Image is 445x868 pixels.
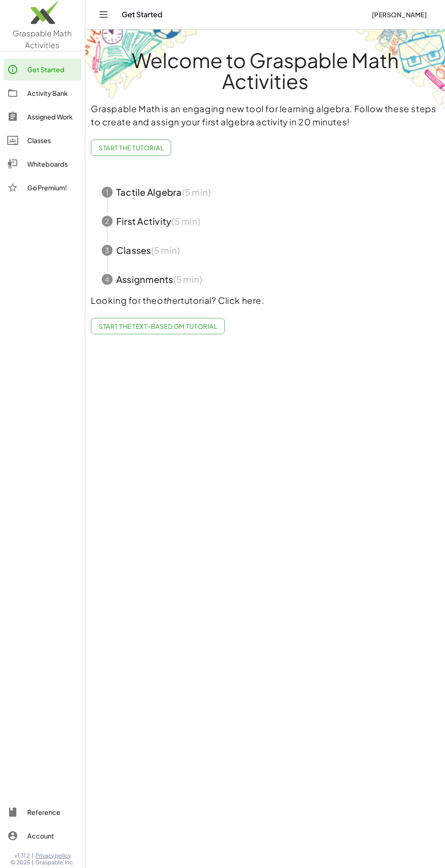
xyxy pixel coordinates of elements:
a: Start the Text-based GM Tutorial [91,318,225,334]
button: [PERSON_NAME] [364,6,434,23]
span: © 2025 [11,859,30,866]
span: | [32,852,34,859]
div: 1 [102,187,113,198]
h1: Welcome to Graspable Math Activities [91,50,440,91]
span: v1.31.2 [15,852,30,859]
span: Graspable Math Activities [13,28,72,50]
div: Assigned Work [27,111,78,122]
a: Whiteboards [4,153,81,175]
p: Graspable Math is an engaging new tool for learning algebra. Follow these steps to create and ass... [91,102,440,129]
span: Graspable, Inc. [36,859,74,866]
div: Activity Bank [27,88,78,99]
a: Activity Bank [4,82,81,104]
div: 2 [102,216,113,227]
a: Get Started [4,59,81,80]
div: Classes [27,135,78,146]
a: Classes [4,129,81,151]
span: [PERSON_NAME] [371,10,427,19]
a: Account [4,825,81,847]
div: 3 [102,245,113,256]
em: other [157,295,181,306]
span: Start the Tutorial [99,144,163,152]
div: 4 [102,274,113,285]
a: Privacy policy [36,852,74,859]
p: Looking for the tutorial? Click here. [91,294,440,307]
div: Reference [27,807,78,818]
div: Account [27,830,78,841]
button: Toggle navigation [96,7,111,22]
button: 3Classes(5 min) [91,236,440,265]
span: Start the Text-based GM Tutorial [99,322,217,330]
button: 4Assignments(5 min) [91,265,440,294]
button: 1Tactile Algebra(5 min) [91,178,440,207]
a: Reference [4,801,81,823]
div: Get Started [27,64,78,75]
span: | [32,859,34,866]
button: Start the Tutorial [91,139,171,156]
a: Assigned Work [4,106,81,128]
div: Whiteboards [27,159,78,169]
div: Go Premium! [27,182,78,193]
button: 2First Activity(5 min) [91,207,440,236]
